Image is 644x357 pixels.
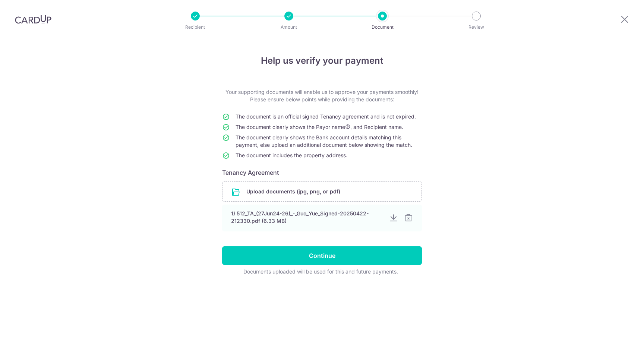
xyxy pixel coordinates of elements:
[222,181,422,202] div: Upload documents (jpg, png, or pdf)
[236,134,412,148] span: The document clearly shows the Bank account details matching this payment, else upload an additio...
[236,124,403,130] span: The document clearly shows the Payor name , and Recipient name.
[236,113,416,120] span: The document is an official signed Tenancy agreement and is not expired.
[236,152,347,158] span: The document includes the property address.
[168,23,223,31] p: Recipient
[15,15,51,24] img: CardUp
[231,210,383,225] div: 1) 512_TA_(27Jun24-26)_-_Guo_Yue_Signed-20250422-212330.pdf (6.33 MB)
[222,268,419,275] div: Documents uploaded will be used for this and future payments.
[222,88,422,103] p: Your supporting documents will enable us to approve your payments smoothly! Please ensure below p...
[261,23,316,31] p: Amount
[222,168,422,177] h6: Tenancy Agreement
[222,246,422,265] input: Continue
[222,54,422,67] h4: Help us verify your payment
[355,23,410,31] p: Document
[449,23,504,31] p: Review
